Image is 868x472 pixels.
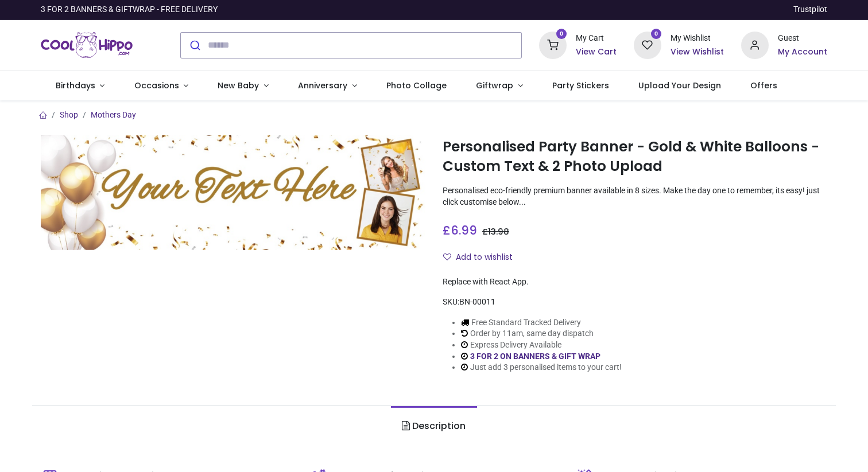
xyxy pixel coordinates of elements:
[391,406,476,446] a: Description
[443,276,827,288] div: Replace with React App.
[134,80,179,91] span: Occasions
[750,80,777,91] span: Offers
[386,80,447,91] span: Photo Collage
[461,317,622,329] li: Free Standard Tracked Delivery
[488,226,509,237] span: 13.98
[41,4,218,15] div: 3 FOR 2 BANNERS & GIFTWRAP - FREE DELIVERY
[91,110,136,119] a: Mothers Day
[556,29,567,40] sup: 0
[552,80,609,91] span: Party Stickers
[41,135,425,250] img: Personalised Party Banner - Gold & White Balloons - Custom Text & 2 Photo Upload
[181,33,208,58] button: Submit
[41,29,133,61] a: Logo of Cool Hippo
[576,33,617,44] div: My Cart
[476,80,513,91] span: Giftwrap
[671,33,724,44] div: My Wishlist
[778,33,827,44] div: Guest
[443,137,827,177] h1: Personalised Party Banner - Gold & White Balloons - Custom Text & 2 Photo Upload
[283,71,371,101] a: Anniversary
[459,297,495,306] span: BN-00011
[461,340,622,351] li: Express Delivery Available
[443,222,477,239] span: £
[218,80,259,91] span: New Baby
[443,253,451,261] i: Add to wishlist
[451,222,477,239] span: 6.99
[41,71,119,101] a: Birthdays
[634,40,661,49] a: 0
[671,46,724,58] a: View Wishlist
[119,71,203,101] a: Occasions
[41,29,133,61] img: Cool Hippo
[298,80,347,91] span: Anniversary
[638,80,721,91] span: Upload Your Design
[461,362,622,373] li: Just add 3 personalised items to your cart!
[793,4,827,15] a: Trustpilot
[651,29,662,40] sup: 0
[576,46,617,58] a: View Cart
[539,40,567,49] a: 0
[461,71,537,101] a: Giftwrap
[443,185,827,208] p: Personalised eco-friendly premium banner available in 8 sizes. Make the day one to remember, its ...
[203,71,284,101] a: New Baby
[482,226,509,237] span: £
[443,297,827,308] div: SKU:
[778,46,827,58] a: My Account
[56,80,95,91] span: Birthdays
[443,248,522,267] button: Add to wishlistAdd to wishlist
[470,352,600,361] a: 3 FOR 2 ON BANNERS & GIFT WRAP
[461,328,622,340] li: Order by 11am, same day dispatch
[60,110,78,119] a: Shop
